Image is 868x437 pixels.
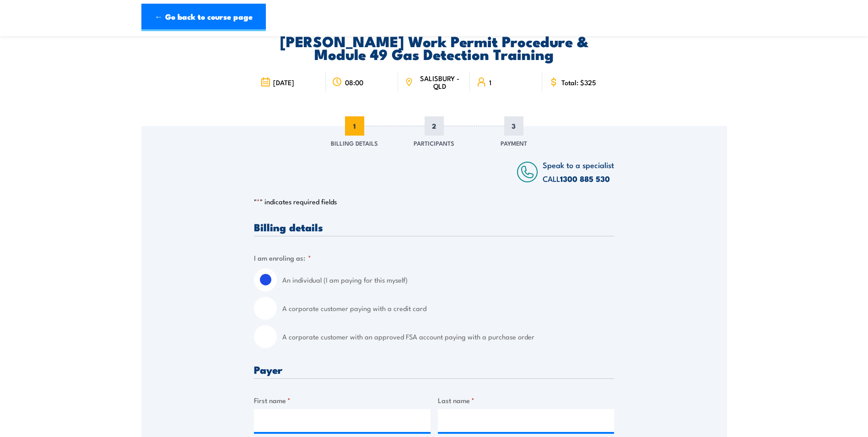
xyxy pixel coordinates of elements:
p: " " indicates required fields [254,197,614,206]
a: 1300 885 530 [560,173,610,185]
h3: Payer [254,364,614,375]
label: A corporate customer paying with a credit card [282,297,614,320]
span: Participants [414,138,454,147]
span: [DATE] [273,78,294,86]
span: Total: $325 [561,78,596,86]
span: 3 [504,116,523,136]
span: 08:00 [345,78,363,86]
span: 2 [425,116,444,136]
span: SALISBURY - QLD [416,74,464,90]
span: 1 [345,116,364,136]
span: Speak to a specialist CALL [543,159,614,184]
label: Last name [438,395,615,405]
label: First name [254,395,431,405]
span: Payment [501,138,527,147]
span: 1 [489,78,491,86]
h3: Billing details [254,222,614,232]
label: An individual (I am paying for this myself) [282,268,614,291]
a: ← Go back to course page [141,4,266,31]
legend: I am enroling as: [254,252,311,263]
span: Billing Details [331,138,378,147]
h2: [PERSON_NAME] Work Permit Procedure & Module 49 Gas Detection Training [254,34,614,60]
label: A corporate customer with an approved FSA account paying with a purchase order [282,325,614,348]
